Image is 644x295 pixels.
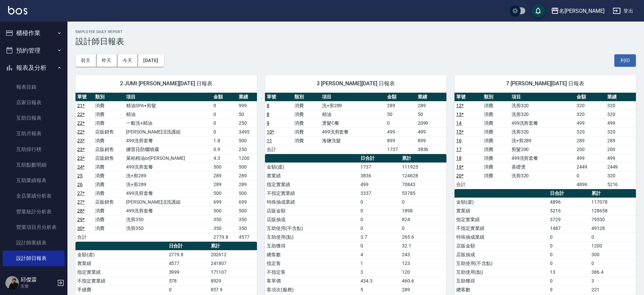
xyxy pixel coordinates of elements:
td: 9 [548,285,590,294]
td: 289 [575,136,605,145]
td: 500 [237,163,257,171]
button: 名[PERSON_NAME] [548,4,607,18]
td: 1200 [590,241,636,250]
td: 消費 [93,189,124,198]
td: [PERSON_NAME]涼洗護組 [124,127,212,136]
th: 累計 [590,189,636,198]
td: 消費 [482,136,510,145]
td: 124628 [400,171,446,180]
p: 主管 [21,283,55,289]
th: 單號 [76,93,93,101]
th: 業績 [606,93,636,101]
td: 0 [212,110,237,119]
a: 設計師日報表 [3,250,65,266]
td: 0 [359,206,400,215]
td: 289 [212,171,237,180]
td: 消費 [482,110,510,119]
td: 消費 [93,136,124,145]
td: 499 [359,180,400,189]
td: 8929 [209,276,257,285]
td: 4896 [575,180,605,189]
td: 1737 [385,145,416,154]
td: 基礎燙 [510,163,575,171]
td: 客項次(服務) [265,285,359,294]
td: 13 [548,268,590,276]
td: 2779.8 [212,233,237,241]
td: 0 [212,127,237,136]
td: 289 [237,180,257,189]
td: 320 [606,171,636,180]
td: 實業績 [76,259,167,268]
a: 互助點數明細 [3,157,65,173]
td: 3337 [359,189,400,198]
td: 289 [385,101,416,110]
td: 1 [359,259,400,268]
td: 0 [359,224,400,233]
td: 499洗剪套餐 [320,127,386,136]
td: 2449 [606,163,636,171]
td: 350 [237,215,257,224]
a: 營業統計分析表 [3,204,65,219]
td: 指定實業績 [265,180,359,189]
td: 289 [400,285,446,294]
td: 指定客 [265,259,359,268]
td: 不指定實業績 [265,189,359,198]
button: 報表及分析 [3,59,65,77]
td: 0 [548,250,590,259]
td: 消費 [93,101,124,110]
td: 海鹽洗髮 [320,136,386,145]
td: 79530 [590,215,636,224]
td: 70843 [400,180,446,189]
td: 578 [167,276,209,285]
td: 499洗剪套餐 [124,189,212,198]
td: 消費 [93,171,124,180]
td: 0 [548,233,590,241]
td: 111925 [400,163,446,171]
td: 300 [590,250,636,259]
td: 123 [400,259,446,268]
td: 金額(虛) [455,198,548,206]
td: 互助獲得 [265,241,359,250]
th: 金額 [385,93,416,101]
td: 特殊抽成業績 [455,233,548,241]
td: 店販銷售 [93,198,124,206]
td: 洗剪320 [510,171,575,180]
td: 2449 [575,163,605,171]
td: 精油 [320,110,386,119]
td: 店販金額 [265,206,359,215]
td: 0 [359,215,400,224]
td: 精油SPA+剪髮 [124,101,212,110]
span: 2 JUMI [PERSON_NAME][DATE] 日報表 [84,80,249,87]
td: 500 [212,163,237,171]
td: 221 [590,285,636,294]
td: 1487 [548,224,590,233]
button: 櫃檯作業 [3,24,65,42]
img: Person [5,276,19,290]
th: 累計 [400,154,446,163]
td: 0 [212,101,237,110]
td: 0 [212,119,237,127]
td: 699 [212,198,237,206]
td: 500 [237,189,257,198]
td: 499洗剪套餐 [124,206,212,215]
a: 11 [267,138,272,143]
td: 434.3 [359,276,400,285]
a: 26 [77,182,83,187]
td: 1200 [237,154,257,163]
a: 18 [456,155,462,161]
td: 消費 [482,163,510,171]
td: 32.1 [400,241,446,250]
button: 前天 [76,54,96,67]
td: 3 [359,268,400,276]
h5: 邱傑霖 [21,276,55,283]
td: 消費 [293,119,320,127]
td: 3836 [416,145,446,154]
a: 互助日報表 [3,110,65,126]
td: 洗剪320 [510,101,575,110]
td: 不指定實業績 [455,224,548,233]
td: 320 [575,127,605,136]
th: 累計 [209,242,257,250]
td: 899 [385,136,416,145]
td: 洗剪320 [510,110,575,119]
th: 項目 [124,93,212,101]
